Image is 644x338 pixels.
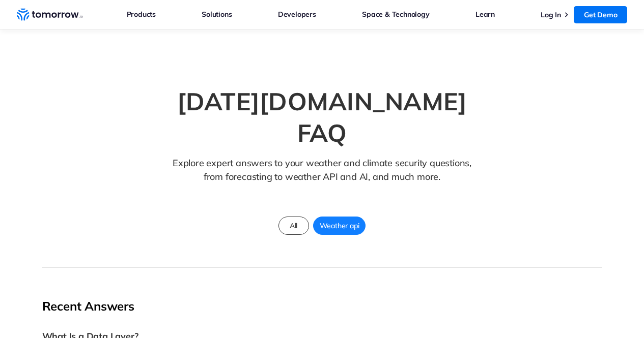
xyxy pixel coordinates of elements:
[202,8,232,21] a: Solutions
[17,7,83,22] a: Home link
[362,8,429,21] a: Space & Technology
[149,85,495,149] h1: [DATE][DOMAIN_NAME] FAQ
[574,6,627,23] a: Get Demo
[284,219,303,232] span: All
[314,219,366,232] span: Weather api
[278,8,316,21] a: Developers
[168,156,476,199] p: Explore expert answers to your weather and climate security questions, from forecasting to weathe...
[541,10,561,19] a: Log In
[42,298,391,314] h2: Recent Answers
[313,217,366,235] a: Weather api
[278,217,309,235] a: All
[127,8,156,21] a: Products
[475,8,495,21] a: Learn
